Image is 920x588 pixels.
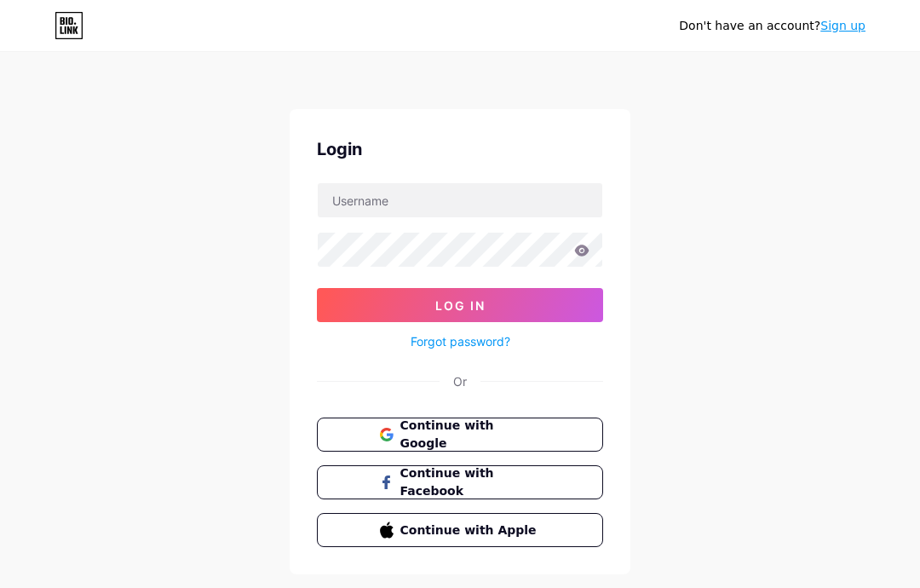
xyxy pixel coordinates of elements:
[435,298,486,313] span: Log In
[820,19,865,32] a: Sign up
[679,17,865,35] div: Don't have an account?
[317,418,603,452] button: Continue with Google
[411,332,510,350] a: Forgot password?
[453,372,467,390] div: Or
[317,465,603,499] button: Continue with Facebook
[400,464,541,500] span: Continue with Facebook
[318,183,602,217] input: Username
[317,513,603,547] button: Continue with Apple
[400,522,541,539] span: Continue with Apple
[400,417,541,453] span: Continue with Google
[317,288,603,322] button: Log In
[317,136,603,162] div: Login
